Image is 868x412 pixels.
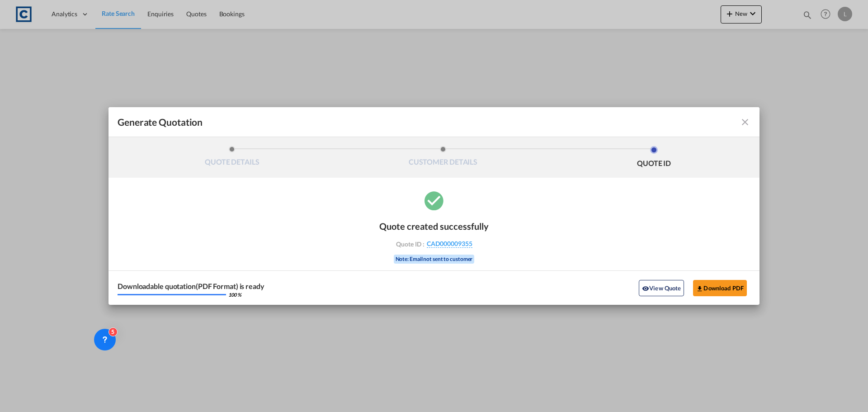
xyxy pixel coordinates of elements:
div: 100 % [228,292,241,297]
li: QUOTE ID [548,146,759,170]
span: CAD000009355 [427,240,472,248]
md-dialog: Generate QuotationQUOTE ... [108,107,759,305]
md-icon: icon-download [696,285,703,292]
span: Generate Quotation [118,116,203,128]
div: Downloadable quotation(PDF Format) is ready [118,283,264,290]
div: Quote created successfully [379,221,489,232]
md-icon: icon-checkbox-marked-circle [423,189,445,212]
div: Note: Email not sent to customer [394,255,475,264]
button: Download PDF [693,280,747,296]
button: icon-eyeView Quote [639,280,684,296]
li: QUOTE DETAILS [127,146,338,170]
md-icon: icon-eye [642,285,649,292]
li: CUSTOMER DETAILS [338,146,549,170]
div: Quote ID : [382,240,486,248]
md-icon: icon-close fg-AAA8AD cursor m-0 [740,117,750,128]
